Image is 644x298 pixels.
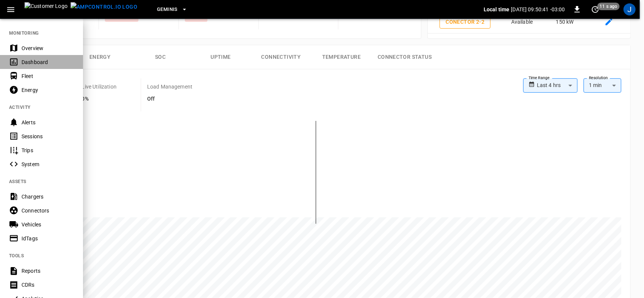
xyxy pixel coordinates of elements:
span: Geminis [157,5,178,14]
div: Connectors [22,207,74,214]
div: Sessions [22,133,74,140]
div: Chargers [22,193,74,200]
div: IdTags [22,235,74,242]
button: set refresh interval [589,3,601,15]
p: [DATE] 09:50:41 -03:00 [511,6,565,13]
p: Local time [484,6,510,13]
div: Overview [22,44,74,52]
div: profile-icon [624,3,636,15]
div: System [22,160,74,168]
div: Dashboard [22,58,74,66]
img: Customer Logo [25,2,68,17]
div: Alerts [22,119,74,126]
div: Fleet [22,72,74,80]
img: ampcontrol.io logo [71,2,137,12]
div: Reports [22,267,74,275]
div: CDRs [22,281,74,289]
div: Vehicles [22,221,74,228]
div: Trips [22,147,74,154]
div: Energy [22,86,74,94]
span: 11 s ago [598,3,620,10]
